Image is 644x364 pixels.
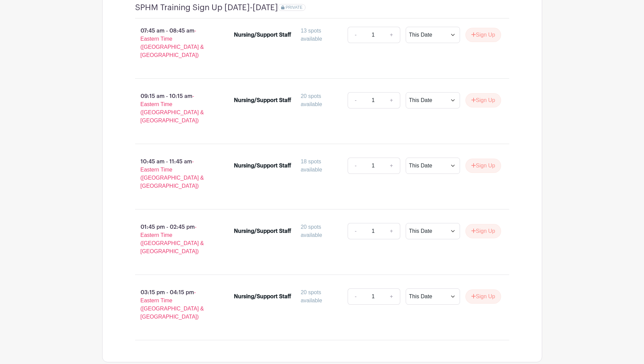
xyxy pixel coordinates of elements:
p: 03:15 pm - 04:15 pm [124,286,223,324]
span: - Eastern Time ([GEOGRAPHIC_DATA] & [GEOGRAPHIC_DATA]) [141,224,204,254]
a: + [383,223,400,239]
div: 20 spots available [301,92,342,108]
p: 01:45 pm - 02:45 pm [124,220,223,258]
a: - [348,158,363,174]
span: - Eastern Time ([GEOGRAPHIC_DATA] & [GEOGRAPHIC_DATA]) [141,93,204,123]
button: Sign Up [465,28,501,42]
button: Sign Up [465,224,501,238]
a: - [348,27,363,43]
span: PRIVATE [286,5,302,10]
div: Nursing/Support Staff [234,227,291,235]
p: 10:45 am - 11:45 am [124,155,223,193]
span: - Eastern Time ([GEOGRAPHIC_DATA] & [GEOGRAPHIC_DATA]) [141,28,204,58]
button: Sign Up [465,93,501,107]
div: Nursing/Support Staff [234,96,291,104]
p: 09:15 am - 10:15 am [124,89,223,127]
div: Nursing/Support Staff [234,31,291,39]
span: - Eastern Time ([GEOGRAPHIC_DATA] & [GEOGRAPHIC_DATA]) [141,289,204,320]
div: 20 spots available [301,223,342,239]
div: 20 spots available [301,288,342,305]
a: + [383,27,400,43]
div: Nursing/Support Staff [234,162,291,170]
a: - [348,288,363,305]
a: + [383,288,400,305]
h4: SPHM Training Sign Up [DATE]-[DATE] [135,3,278,13]
div: 18 spots available [301,158,342,174]
button: Sign Up [465,289,501,304]
a: - [348,92,363,108]
div: 13 spots available [301,27,342,43]
a: + [383,158,400,174]
p: 07:45 am - 08:45 am [124,24,223,62]
span: - Eastern Time ([GEOGRAPHIC_DATA] & [GEOGRAPHIC_DATA]) [141,159,204,189]
a: + [383,92,400,108]
div: Nursing/Support Staff [234,292,291,301]
button: Sign Up [465,159,501,173]
a: - [348,223,363,239]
